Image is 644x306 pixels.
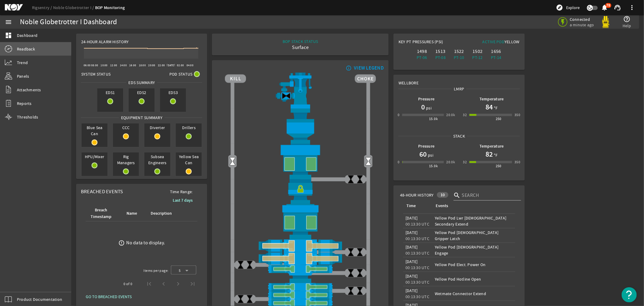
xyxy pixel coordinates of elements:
div: 15.0k [429,116,438,122]
span: Panels [17,73,29,79]
div: 1656 [488,48,504,54]
span: HPU/Mixer [82,152,107,161]
div: No data to display. [126,240,165,246]
div: Surface [283,44,318,50]
text: 18:00 [139,63,146,67]
button: 78 [601,5,608,11]
div: 250 [496,116,501,122]
img: LowerAnnularOpen.png [225,204,376,239]
span: EDS SUMMARY [126,80,157,86]
img: PipeRamOpen.png [225,283,376,291]
div: Breach Timestamp [89,207,113,220]
span: Equipment Summary [119,115,165,121]
div: Name [127,210,137,217]
img: ShearRamOpenBlock.png [225,239,376,252]
span: Subsea Engineers [144,152,170,167]
b: Last 7 days [173,197,193,203]
img: ValveClose.png [355,248,364,257]
div: PT-06 [414,54,430,60]
legacy-datetime-component: [DATE] [405,215,418,221]
legacy-datetime-component: [DATE] [405,259,418,264]
div: Description [150,210,177,217]
b: Pressure [418,96,434,102]
b: Pressure [418,143,434,149]
text: 06:00 [84,63,91,67]
div: 32 [463,159,467,165]
div: 20.0k [446,159,455,165]
img: ValveClose.png [245,295,254,304]
legacy-datetime-component: 00:13:30 UTC [405,294,429,299]
span: a minute ago [570,22,595,28]
div: 350 [514,159,520,165]
legacy-datetime-component: [DATE] [405,230,418,235]
span: Dashboard [17,32,37,38]
img: ValveClose.png [236,295,245,304]
div: VIEW LEGEND [354,65,384,71]
img: ValveClose.png [245,260,254,269]
img: ValveClose.png [355,286,364,295]
img: RiserAdapter.png [225,73,376,109]
div: PT-08 [432,54,448,60]
img: Valve2Open.png [228,157,237,166]
img: ValveClose.png [346,175,355,184]
div: 250 [496,163,501,169]
span: Attachments [17,87,41,93]
legacy-datetime-component: 00:13:30 UTC [405,265,429,270]
div: 1502 [469,48,485,54]
div: 350 [514,112,520,118]
div: PT-14 [488,54,504,60]
div: 0 [398,159,399,165]
span: Time Range: [165,189,198,195]
img: PipeRamOpen.png [225,265,376,273]
img: ValveClose.png [346,269,355,278]
span: EDS3 [160,88,186,97]
div: 0 of 0 [123,281,132,287]
span: Readback [17,46,35,52]
span: Help [623,23,631,29]
legacy-datetime-component: 00:13:30 UTC [405,250,429,256]
img: ValveClose.png [355,175,364,184]
img: Yellowpod.svg [600,16,612,28]
div: Yellow Pod Hotline Open [435,276,512,282]
div: Events [436,203,448,209]
div: Breach Timestamp [88,207,118,220]
span: Drillers [176,123,202,132]
div: Wetmate Connector Extend [435,291,512,297]
mat-icon: help_outline [623,15,631,23]
span: EDS2 [129,88,155,97]
text: 10:00 [101,63,108,67]
span: 24-Hour Alarm History [81,39,129,45]
img: UpperAnnularOpen.png [225,144,376,179]
img: RiserConnectorLock.png [225,179,376,204]
a: Rigsentry [32,5,53,10]
span: CCC [113,123,139,132]
div: 15.0k [429,163,438,169]
span: LMRP [452,86,466,92]
text: 04:00 [187,63,194,67]
img: ShearRamOpenBlock.png [225,252,376,265]
span: Explore [566,5,580,11]
span: EDS1 [97,88,123,97]
input: Search [462,192,516,199]
div: 1498 [414,48,430,54]
span: Breached Events [81,188,123,195]
div: 20.0k [446,112,455,118]
legacy-datetime-component: [DATE] [405,273,418,279]
div: Events [435,203,510,209]
div: Wellbore [394,75,524,86]
span: Active Pod [482,39,505,44]
legacy-datetime-component: 00:13:30 UTC [405,221,429,227]
div: Time [406,203,416,209]
button: more_vert [625,0,639,15]
mat-icon: notifications [601,4,608,11]
i: search [453,192,461,199]
button: Open Resource Center [622,287,637,302]
div: 10 [437,192,449,198]
b: Temperature [479,143,504,149]
h1: 60 [419,149,427,159]
img: ValveClose.png [355,269,364,278]
legacy-datetime-component: [DATE] [405,244,418,250]
img: FlexJoint.png [225,109,376,144]
span: Yellow Sea Can [176,152,202,167]
mat-icon: support_agent [614,4,621,11]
